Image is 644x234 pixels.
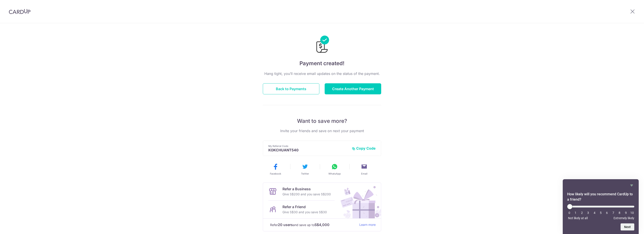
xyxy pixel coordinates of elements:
[573,211,578,215] li: 1
[624,211,628,215] li: 9
[361,172,367,175] span: Email
[592,211,597,215] li: 4
[580,211,584,215] li: 2
[270,172,281,175] span: Facebook
[630,211,634,215] li: 10
[567,204,634,220] div: How likely will you recommend CardUp to a friend? Select an option from 0 to 10, with 0 being Not...
[263,83,319,94] button: Back to Payments
[568,216,588,220] span: Not likely at all
[263,59,381,67] h4: Payment created!
[328,172,341,175] span: WhatsApp
[9,9,30,14] img: CardUp
[315,36,329,54] img: Payments
[611,211,616,215] li: 7
[322,163,348,175] button: WhatsApp
[599,211,603,215] li: 5
[270,222,356,228] p: Refer and save up to
[614,216,634,220] span: Extremely likely
[567,211,572,215] li: 0
[567,183,634,230] div: How likely will you recommend CardUp to a friend? Select an option from 0 to 10, with 0 being Not...
[617,211,622,215] li: 8
[282,186,331,192] p: Refer a Business
[325,83,381,94] button: Create Another Payment
[282,192,331,197] p: Give S$200 and you save S$200
[301,172,309,175] span: Twitter
[292,163,318,175] button: Twitter
[586,211,590,215] li: 3
[314,222,330,227] strong: S$4,000
[268,148,348,152] p: KOKCHUANT540
[605,211,609,215] li: 6
[351,163,377,175] button: Email
[282,209,327,215] p: Give S$30 and you save S$30
[352,146,376,150] button: Copy Code
[262,163,288,175] button: Facebook
[263,71,381,76] p: Hang tight, you’ll receive email updates on the status of the payment.
[278,222,293,227] strong: 20 users
[567,192,634,202] h2: How likely will you recommend CardUp to a friend? Select an option from 0 to 10, with 0 being Not...
[359,222,376,228] a: Learn more
[629,183,634,188] button: Hide survey
[263,118,381,125] p: Want to save more?
[282,204,327,209] p: Refer a Friend
[268,144,348,148] p: My Referral Code
[263,128,381,133] p: Invite your friends and save on next your payment
[621,223,634,230] button: Next question
[336,183,381,218] img: Refer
